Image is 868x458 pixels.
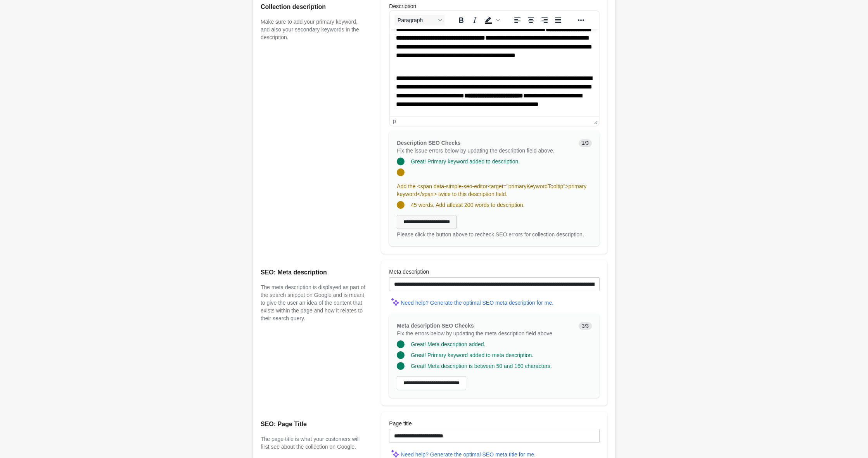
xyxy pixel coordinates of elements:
label: Page title [389,420,412,427]
div: Background color [482,15,501,26]
h2: SEO: Meta description [261,268,366,277]
button: Reveal or hide additional toolbar items [574,15,588,26]
button: Need help? Generate the optimal SEO meta description for me. [398,296,557,310]
span: Great! Meta description added. [411,341,485,347]
iframe: Rich Text Area [390,29,599,116]
button: Align left [511,15,524,26]
p: Fix the issue errors below by updating the description field above. [397,147,572,154]
img: MagicMinor-0c7ff6cd6e0e39933513fd390ee66b6c2ef63129d1617a7e6fa9320d2ce6cec8.svg [389,296,401,307]
p: The page title is what your customers will first see about the collection on Google. [261,435,366,451]
div: Need help? Generate the optimal SEO meta description for me. [401,300,553,306]
span: Meta description SEO Checks [397,323,474,329]
div: Need help? Generate the optimal SEO meta title for me. [401,451,536,458]
p: Fix the errors below by updating the meta description field above [397,330,572,337]
span: Great! Primary keyword added to meta description. [411,352,533,358]
span: Add the <span data-simple-seo-editor-target="primaryKeywordTooltip">primary keyword</span> twice ... [397,183,586,197]
button: Justify [552,15,565,26]
span: 45 words. Add atleast 200 words to description. [411,202,524,208]
div: Press the Up and Down arrow keys to resize the editor. [591,116,599,126]
button: Align right [538,15,551,26]
span: Great! Meta description is between 50 and 160 characters. [411,363,552,369]
h2: SEO: Page Title [261,420,366,429]
label: Meta description [389,268,429,276]
span: Great! Primary keyword added to description. [411,158,520,165]
button: Italic [468,15,481,26]
h2: Collection description [261,2,366,12]
span: 1/3 [579,139,592,147]
div: p [393,118,396,124]
button: Align center [524,15,538,26]
button: Bold [455,15,468,26]
div: Please click the button above to recheck SEO errors for collection description. [397,231,592,238]
p: Make sure to add your primary keyword, and also your secondary keywords in the description. [261,18,366,41]
span: 3/3 [579,322,592,330]
p: The meta description is displayed as part of the search snippet on Google and is meant to give th... [261,283,366,322]
button: Blocks [394,15,445,26]
span: Description SEO Checks [397,140,460,146]
span: Paragraph [398,17,436,23]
